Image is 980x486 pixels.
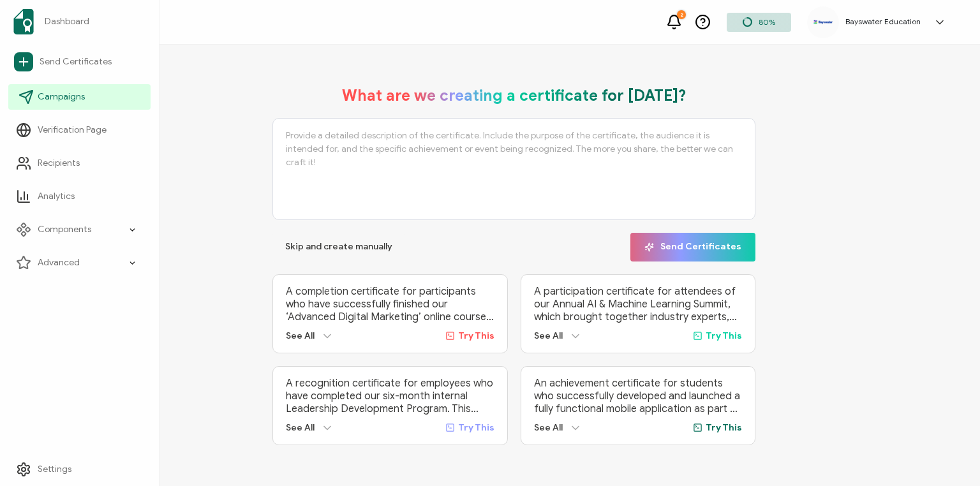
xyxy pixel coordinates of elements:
span: Components [38,223,91,236]
a: Send Certificates [8,47,151,77]
button: Skip and create manually [272,233,405,261]
a: Settings [8,457,151,482]
h1: What are we creating a certificate for [DATE]? [342,86,687,105]
p: An achievement certificate for students who successfully developed and launched a fully functiona... [534,377,742,415]
a: Campaigns [8,84,151,110]
p: A participation certificate for attendees of our Annual AI & Machine Learning Summit, which broug... [534,285,742,323]
a: Recipients [8,151,151,176]
span: Verification Page [38,124,107,136]
h5: Bayswater Education [845,17,921,26]
span: Recipients [38,157,80,170]
span: Campaigns [38,91,85,103]
p: A recognition certificate for employees who have completed our six-month internal Leadership Deve... [286,377,494,415]
span: Try This [706,422,742,433]
img: e421b917-46e4-4ebc-81ec-125abdc7015c.png [813,20,833,24]
button: Send Certificates [630,233,755,261]
span: See All [534,422,563,433]
span: Try This [706,330,742,341]
span: Analytics [38,190,75,203]
span: Dashboard [45,15,89,28]
span: Skip and create manually [285,242,392,251]
a: Dashboard [8,4,151,40]
a: Verification Page [8,117,151,143]
span: See All [534,330,563,341]
span: See All [286,422,315,433]
span: See All [286,330,315,341]
span: Send Certificates [40,55,112,68]
span: 80% [759,17,775,27]
span: Advanced [38,256,80,269]
img: sertifier-logomark-colored.svg [13,9,34,34]
p: A completion certificate for participants who have successfully finished our ‘Advanced Digital Ma... [286,285,494,323]
a: Analytics [8,184,151,209]
span: Try This [458,422,494,433]
iframe: Chat Widget [916,425,980,486]
div: 2 [677,10,686,19]
span: Settings [38,463,71,476]
span: Try This [458,330,494,341]
span: Send Certificates [644,242,741,252]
